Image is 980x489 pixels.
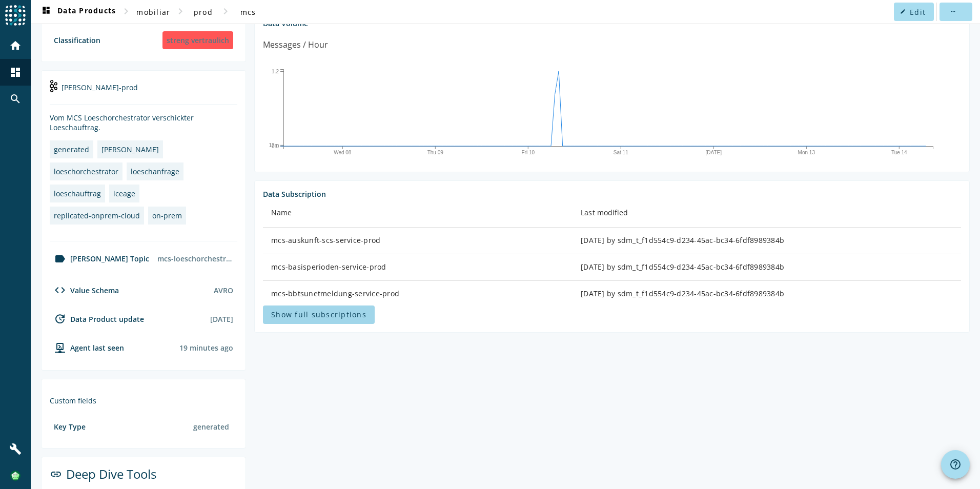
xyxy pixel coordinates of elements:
div: agent-env-prod [50,341,124,354]
div: Key Type [54,422,86,432]
text: [DATE] [706,150,722,155]
mat-icon: search [9,93,22,105]
mat-icon: chevron_right [174,5,187,17]
div: Vom MCS Loeschorchestrator verschickter Loeschauftrag. [50,113,237,132]
text: Thu 09 [427,150,444,155]
div: mcs-auskunft-scs-service-prod [271,235,564,246]
mat-icon: chevron_right [219,5,232,17]
div: iceage [113,189,135,198]
button: mobiliar [132,3,174,21]
span: Edit [910,7,926,17]
button: mcs [232,3,264,21]
button: Data Products [36,3,120,21]
div: replicated-onprem-cloud [54,211,140,220]
td: [DATE] by sdm_t_f1d554c9-d234-45ac-bc34-6fdf8989384b [573,281,961,308]
div: streng vertraulich [162,31,233,49]
img: 96fbaf8f9409a5bafbce4fc7b2743f60 [10,471,21,481]
span: mobiliar [136,7,170,17]
div: mcs-bbtsunetmeldung-service-prod [271,289,564,299]
mat-icon: update [54,313,66,325]
td: [DATE] by sdm_t_f1d554c9-d234-45ac-bc34-6fdf8989384b [573,228,961,254]
button: Show full subscriptions [263,305,375,324]
span: Data Products [40,6,116,18]
div: Messages / Hour [263,38,328,51]
span: mcs [240,7,256,17]
mat-icon: dashboard [9,66,22,78]
text: Sat 11 [614,150,628,155]
div: [PERSON_NAME] Topic [50,253,149,265]
div: Data Product update [50,313,144,325]
td: [DATE] by sdm_t_f1d554c9-d234-45ac-bc34-6fdf8989384b [573,254,961,281]
div: generated [54,145,89,154]
div: AVRO [214,286,233,295]
div: Data Subscription [263,189,961,199]
text: Tue 14 [891,150,907,155]
mat-icon: build [9,443,22,455]
div: mcs-loeschorchestrator-internal-loeschauftrag-v1-prod [153,250,237,268]
th: Last modified [573,199,961,228]
div: loeschauftrag [54,189,101,198]
div: [PERSON_NAME] [101,145,159,154]
span: Show full subscriptions [271,310,366,319]
mat-icon: help_outline [949,458,962,471]
mat-icon: more_horiz [950,9,955,14]
div: Classification [54,35,100,45]
mat-icon: dashboard [40,6,52,18]
mat-icon: label [54,253,66,265]
mat-icon: chevron_right [120,5,132,17]
text: Fri 10 [521,150,535,155]
span: prod [194,7,213,17]
text: Wed 08 [334,150,352,155]
div: Custom fields [50,396,237,405]
div: Value Schema [50,284,119,296]
div: [PERSON_NAME]-prod [50,79,237,105]
mat-icon: edit [900,9,906,14]
text: 0.0 [272,144,279,149]
div: [DATE] [210,314,233,324]
img: kafka-prod [50,80,57,92]
mat-icon: home [9,39,22,52]
div: Agents typically reports every 15min to 1h [179,343,233,353]
button: prod [187,3,219,21]
div: loeschanfrage [131,167,179,176]
mat-icon: link [50,468,62,480]
div: loeschorchestrator [54,167,118,176]
text: Mon 13 [798,150,815,155]
div: on-prem [152,211,182,220]
div: generated [189,418,233,436]
mat-icon: code [54,284,66,296]
text: 12m [269,142,279,148]
img: spoud-logo.svg [5,5,26,26]
text: 1.2 [272,69,279,74]
button: Edit [894,3,934,21]
div: mcs-basisperioden-service-prod [271,262,564,272]
th: Name [263,199,573,228]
